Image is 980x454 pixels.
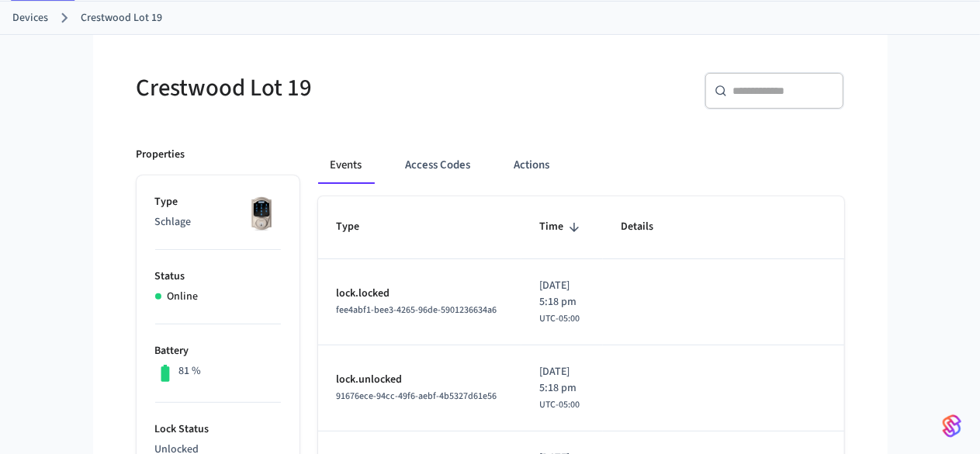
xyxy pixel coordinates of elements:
img: SeamLogoGradient.69752ec5.svg [943,414,961,438]
p: Lock Status [155,421,281,438]
button: Actions [502,147,563,184]
p: Type [155,194,281,210]
span: Time [540,215,584,239]
p: lock.unlocked [337,372,503,388]
p: Properties [137,147,185,163]
p: lock.locked [337,286,503,302]
img: Google [6,176,52,189]
p: Schlage [155,214,281,230]
img: Schlage Sense Smart Deadbolt with Camelot Trim, Front [242,194,281,233]
h5: Crestwood Lot 19 [137,72,481,104]
span: UTC-05:00 [540,398,580,412]
span: Regístrate con Email [44,210,140,222]
button: Events [318,147,375,184]
img: Facebook [6,193,64,206]
span: cashback [143,96,189,109]
p: Status [155,269,281,285]
span: Iniciar sesión [6,125,67,137]
a: Crestwood Lot 19 [81,10,162,26]
span: [DATE] 5:18 pm [540,364,584,397]
div: America/Bogota [540,364,584,412]
img: Apple [6,227,45,240]
p: 81 % [178,363,201,379]
span: UTC-05:00 [540,312,580,326]
p: Battery [155,343,281,359]
span: Regístrate con Apple [45,227,141,239]
span: [DATE] 5:18 pm [540,278,584,310]
span: Type [337,215,380,239]
span: Regístrate con Facebook [64,193,180,205]
span: fee4abf1-bee3-4265-96de-5901236634a6 [337,303,497,317]
p: Online [168,289,199,305]
div: America/Bogota [540,278,584,326]
span: Regístrate con Google [52,176,155,188]
span: Regístrate ahora [6,151,83,163]
img: Email [6,210,44,223]
span: Regístrate ahora [6,125,83,137]
button: Access Codes [393,147,483,184]
span: Details [622,215,674,239]
span: 91676ece-94cc-49f6-aebf-4b5327d61e56 [337,390,497,403]
a: Devices [12,10,48,26]
div: ant example [318,147,844,184]
span: Ver ahorros [6,100,60,112]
